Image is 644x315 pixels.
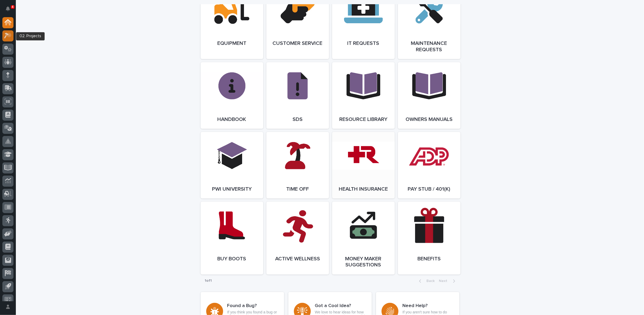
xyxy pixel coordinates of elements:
[266,132,329,199] a: Time Off
[201,132,263,199] a: PWI University
[437,279,459,284] button: Next
[266,202,329,275] a: Active Wellness
[332,132,395,199] a: Health Insurance
[201,62,263,129] a: Handbook
[332,202,395,275] a: Money Maker Suggestions
[403,303,454,309] h3: Need Help?
[201,202,263,275] a: Buy Boots
[439,279,451,283] span: Next
[398,132,460,199] a: Pay Stub / 401(k)
[315,303,366,309] h3: Got a Cool Idea?
[398,62,460,129] a: Owners Manuals
[2,3,13,14] button: Notifications
[227,303,279,309] h3: Found a Bug?
[201,275,216,288] p: 1 of 1
[12,5,13,9] p: 4
[424,279,435,283] span: Back
[332,62,395,129] a: Resource Library
[415,279,437,284] button: Back
[398,202,460,275] a: Benefits
[7,6,13,15] div: Notifications4
[266,62,329,129] a: SDS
